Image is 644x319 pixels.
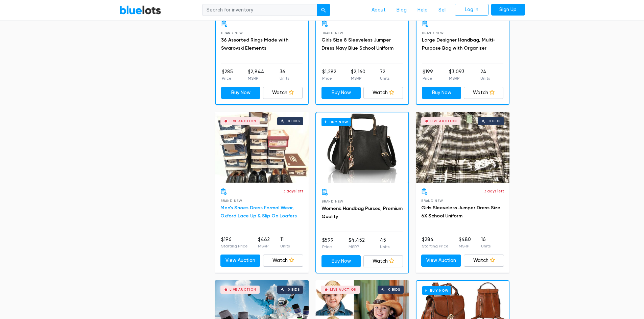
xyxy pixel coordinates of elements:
[366,4,391,17] a: About
[455,4,488,16] a: Log In
[322,75,336,81] p: Price
[221,37,288,51] a: 36 Assorted Rings Made with Swarovski Elements
[459,243,471,249] p: MSRP
[220,255,261,267] a: View Auction
[280,243,290,249] p: Units
[449,68,464,82] li: $3,093
[349,237,365,250] li: $4,452
[248,75,264,81] p: MSRP
[316,112,408,183] a: Buy Now
[488,119,501,123] div: 0 bids
[280,236,290,249] li: 11
[322,244,334,250] p: Price
[119,5,161,15] a: BlueLots
[321,37,393,51] a: Girls Size 8 Sleeveless Jumper Dress Navy Blue School Uniform
[322,68,336,82] li: $1,282
[422,236,449,249] li: $284
[258,243,270,249] p: MSRP
[391,4,412,17] a: Blog
[423,68,433,82] li: $199
[481,236,491,249] li: 16
[222,75,233,81] p: Price
[221,87,261,99] a: Buy Now
[480,75,490,81] p: Units
[283,188,303,194] p: 3 days left
[380,244,389,250] p: Units
[288,119,300,123] div: 0 bids
[363,255,403,267] a: Watch
[380,75,389,81] p: Units
[280,68,289,82] li: 36
[248,68,264,82] li: $2,844
[349,244,365,250] p: MSRP
[433,4,452,17] a: Sell
[421,205,500,219] a: Girls Sleeveless Jumper Dress Size 6X School Uniform
[351,68,365,82] li: $2,160
[321,200,343,203] span: Brand New
[222,68,233,82] li: $285
[330,288,357,291] div: Live Auction
[464,255,504,267] a: Watch
[280,75,289,81] p: Units
[321,87,361,99] a: Buy Now
[480,68,490,82] li: 24
[202,4,317,16] input: Search for inventory
[363,87,403,99] a: Watch
[321,118,351,126] h6: Buy Now
[321,206,403,219] a: Women's Handbag Purses, Premium Quality
[388,288,400,291] div: 0 bids
[230,119,256,123] div: Live Auction
[220,205,297,219] a: Men's Shoes Dress Formal Wear, Oxford Lace Up & Slip On Loafers
[422,286,451,295] h6: Buy Now
[459,236,471,249] li: $480
[421,255,461,267] a: View Auction
[449,75,464,81] p: MSRP
[380,68,389,82] li: 72
[484,188,504,194] p: 3 days left
[423,75,433,81] p: Price
[422,87,461,99] a: Buy Now
[416,112,509,183] a: Live Auction 0 bids
[220,199,242,203] span: Brand New
[321,255,361,267] a: Buy Now
[221,243,248,249] p: Starting Price
[491,4,525,16] a: Sign Up
[215,112,309,183] a: Live Auction 0 bids
[422,243,449,249] p: Starting Price
[221,31,243,35] span: Brand New
[481,243,491,249] p: Units
[322,237,334,250] li: $599
[421,199,443,203] span: Brand New
[412,4,433,17] a: Help
[288,288,300,291] div: 0 bids
[464,87,503,99] a: Watch
[258,236,270,249] li: $462
[321,31,343,35] span: Brand New
[263,87,303,99] a: Watch
[263,255,303,267] a: Watch
[422,31,444,35] span: Brand New
[221,236,248,249] li: $196
[422,37,495,51] a: Large Designer Handbag, Multi-Purpose Bag with Organizer
[230,288,256,291] div: Live Auction
[351,75,365,81] p: MSRP
[380,237,389,250] li: 45
[430,119,457,123] div: Live Auction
